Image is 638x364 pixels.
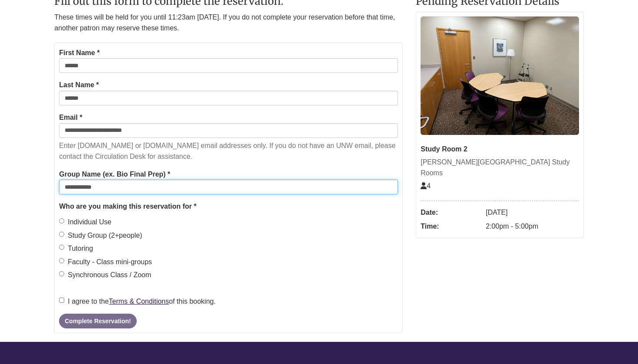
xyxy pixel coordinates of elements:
dd: 2:00pm - 5:00pm [486,220,579,233]
div: Study Room 2 [421,144,579,155]
input: Tutoring [59,245,64,250]
dt: Time: [421,220,481,233]
a: Terms & Conditions [109,298,169,305]
dt: Date: [421,206,481,220]
label: Individual Use [59,216,112,228]
label: I agree to the of this booking. [59,296,216,307]
label: Tutoring [59,243,93,254]
label: Study Group (2+people) [59,230,142,241]
div: [PERSON_NAME][GEOGRAPHIC_DATA] Study Rooms [421,157,579,179]
img: Study Room 2 [421,16,579,135]
span: The capacity of this space [421,182,431,190]
label: Email * [59,112,82,123]
label: Synchronous Class / Zoom [59,269,151,281]
label: Faculty - Class mini-groups [59,256,152,268]
button: Complete Reservation! [59,314,136,328]
input: Study Group (2+people) [59,232,64,237]
input: Faculty - Class mini-groups [59,258,64,263]
input: Individual Use [59,218,64,223]
dd: [DATE] [486,206,579,220]
label: Last Name * [59,79,99,91]
label: Group Name (ex. Bio Final Prep) * [59,169,170,180]
p: Enter [DOMAIN_NAME] or [DOMAIN_NAME] email addresses only. If you do not have an UNW email, pleas... [59,140,398,162]
input: Synchronous Class / Zoom [59,271,64,276]
label: First Name * [59,47,99,59]
p: These times will be held for you until 11:23am [DATE]. If you do not complete your reservation be... [54,12,403,34]
legend: Who are you making this reservation for * [59,201,398,212]
input: I agree to theTerms & Conditionsof this booking. [59,298,64,303]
